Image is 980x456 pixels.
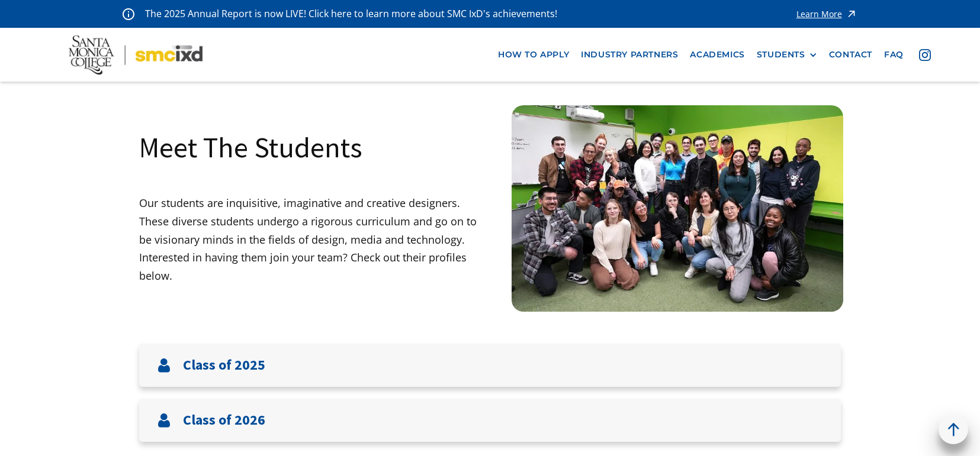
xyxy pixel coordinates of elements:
a: industry partners [575,44,684,66]
a: how to apply [492,44,575,66]
img: icon - arrow - alert [846,6,857,22]
img: Santa Monica College IxD Students engaging with industry [512,105,843,312]
p: The 2025 Annual Report is now LIVE! Click here to learn more about SMC IxD's achievements! [145,6,558,22]
a: back to top [939,415,968,444]
img: icon - information - alert [123,8,134,20]
a: faq [878,44,910,66]
img: icon - instagram [919,49,931,61]
h3: Class of 2025 [183,357,265,374]
p: Our students are inquisitive, imaginative and creative designers. These diverse students undergo ... [139,194,490,284]
div: STUDENTS [757,50,805,60]
img: User icon [157,358,171,373]
a: Academics [684,44,750,66]
h3: Class of 2026 [183,412,265,429]
img: Santa Monica College - SMC IxD logo [69,35,203,75]
div: Learn More [796,10,842,18]
h1: Meet The Students [139,129,362,166]
a: contact [823,44,878,66]
div: STUDENTS [757,50,817,60]
img: User icon [157,413,171,428]
a: Learn More [796,6,857,22]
